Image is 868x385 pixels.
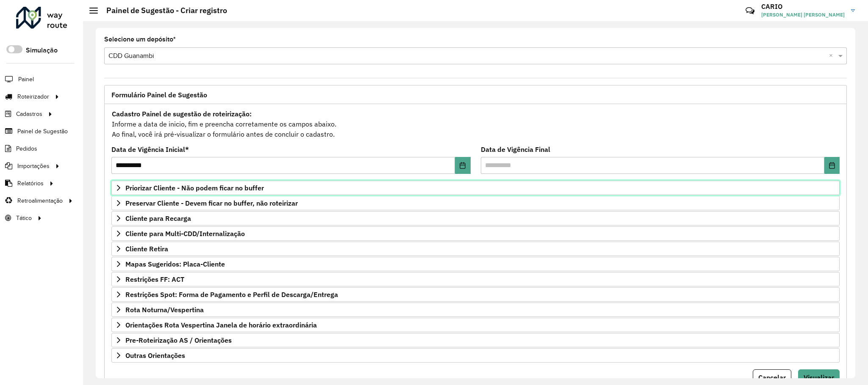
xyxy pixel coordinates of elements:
span: Painel [18,75,34,84]
span: Orientações Rota Vespertina Janela de horário extraordinária [125,322,317,328]
h2: Painel de Sugestão - Criar registro [98,6,227,15]
button: Choose Date [824,157,840,174]
a: Cliente para Multi-CDD/Internalização [111,226,840,241]
span: Pre-Roteirização AS / Orientações [125,337,232,344]
span: Restrições FF: ACT [125,276,184,283]
a: Restrições Spot: Forma de Pagamento e Perfil de Descarga/Entrega [111,287,840,302]
span: Cancelar [758,373,786,382]
a: Orientações Rota Vespertina Janela de horário extraordinária [111,318,840,332]
a: Rota Noturna/Vespertina [111,302,840,317]
span: Rota Noturna/Vespertina [125,306,204,313]
label: Selecione um depósito [104,34,176,44]
a: Contato Rápido [741,2,759,20]
span: Preservar Cliente - Devem ficar no buffer, não roteirizar [125,200,298,206]
span: Priorizar Cliente - Não podem ficar no buffer [125,184,264,191]
span: Formulário Painel de Sugestão [111,91,207,98]
label: Simulação [26,45,58,55]
button: Choose Date [455,157,470,174]
a: Cliente Retira [111,242,840,256]
span: Pedidos [16,144,37,153]
a: Priorizar Cliente - Não podem ficar no buffer [111,181,840,195]
a: Outras Orientações [111,348,840,363]
span: Mapas Sugeridos: Placa-Cliente [125,261,225,267]
a: Mapas Sugeridos: Placa-Cliente [111,257,840,271]
strong: Cadastro Painel de sugestão de roteirização: [112,110,252,118]
div: Informe a data de inicio, fim e preencha corretamente os campos abaixo. Ao final, você irá pré-vi... [111,108,840,140]
span: Roteirizador [17,92,49,101]
span: Visualizar [804,373,834,382]
span: Clear all [829,51,836,61]
span: Importações [17,162,50,170]
span: Painel de Sugestão [17,127,68,136]
span: [PERSON_NAME] [PERSON_NAME] [761,11,845,19]
a: Pre-Roteirização AS / Orientações [111,333,840,347]
a: Preservar Cliente - Devem ficar no buffer, não roteirizar [111,196,840,210]
span: Restrições Spot: Forma de Pagamento e Perfil de Descarga/Entrega [125,291,338,298]
span: Retroalimentação [17,196,63,205]
span: Cadastros [16,110,42,118]
h3: CARIO [761,3,845,11]
a: Cliente para Recarga [111,211,840,225]
span: Cliente para Multi-CDD/Internalização [125,230,245,237]
span: Outras Orientações [125,352,185,359]
span: Cliente Retira [125,245,168,252]
a: Restrições FF: ACT [111,272,840,286]
label: Data de Vigência Inicial [111,144,189,154]
span: Relatórios [17,179,44,188]
label: Data de Vigência Final [481,144,550,154]
span: Cliente para Recarga [125,215,191,222]
span: Tático [16,214,32,223]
